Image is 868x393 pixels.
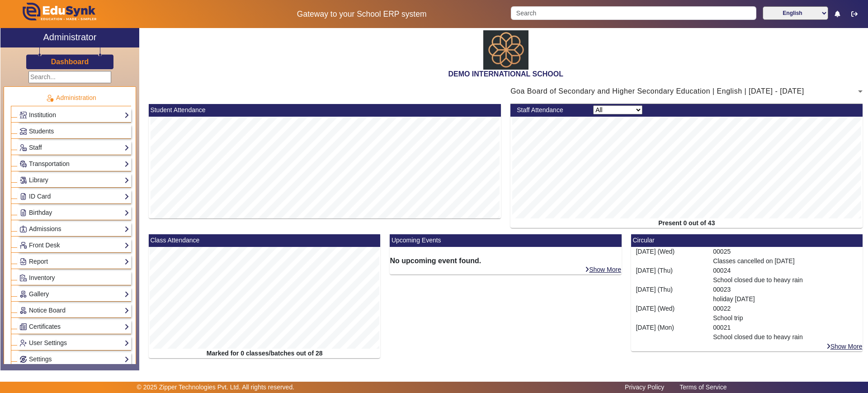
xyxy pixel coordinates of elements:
div: [DATE] (Wed) [631,304,708,323]
span: Goa Board of Secondary and Higher Secondary Education | English | [DATE] - [DATE] [510,87,804,95]
h3: Dashboard [51,57,89,66]
div: 00024 [708,266,863,285]
span: Inventory [29,274,55,281]
div: 00021 [708,323,863,342]
p: © 2025 Zipper Technologies Pvt. Ltd. All rights reserved. [137,383,295,392]
p: School trip [713,313,858,323]
div: Staff Attendance [512,105,589,115]
mat-card-header: Upcoming Events [390,234,622,247]
div: Present 0 out of 43 [510,218,863,228]
a: Show More [826,342,863,350]
a: Privacy Policy [620,381,669,393]
h5: Gateway to your School ERP system [222,9,501,19]
p: School closed due to heavy rain [713,275,858,285]
p: holiday [DATE] [713,294,858,304]
a: Inventory [19,273,129,283]
h2: DEMO INTERNATIONAL SCHOOL [144,70,868,78]
a: Terms of Service [675,381,731,393]
div: Marked for 0 classes/batches out of 28 [149,349,381,358]
a: Students [19,126,129,137]
img: Administration.png [46,94,54,102]
div: [DATE] (Thu) [631,266,708,285]
mat-card-header: Class Attendance [149,234,381,247]
p: Classes cancelled on [DATE] [713,256,858,266]
div: [DATE] (Mon) [631,323,708,342]
span: Students [29,128,54,135]
div: 00022 [708,304,863,323]
input: Search [511,6,756,20]
mat-card-header: Circular [631,234,863,247]
img: Students.png [20,128,27,135]
h2: Administrator [43,32,97,43]
mat-card-header: Student Attendance [149,104,501,117]
img: Inventory.png [20,275,27,281]
h6: No upcoming event found. [390,256,622,265]
p: Administration [11,93,131,103]
p: School closed due to heavy rain [713,332,858,342]
div: [DATE] (Thu) [631,285,708,304]
div: 00023 [708,285,863,304]
div: [DATE] (Wed) [631,247,708,266]
a: Administrator [0,28,139,47]
div: 00025 [708,247,863,266]
input: Search... [28,71,111,83]
a: Show More [585,265,622,274]
img: abdd4561-dfa5-4bc5-9f22-bd710a8d2831 [483,30,528,70]
a: Dashboard [51,57,90,66]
